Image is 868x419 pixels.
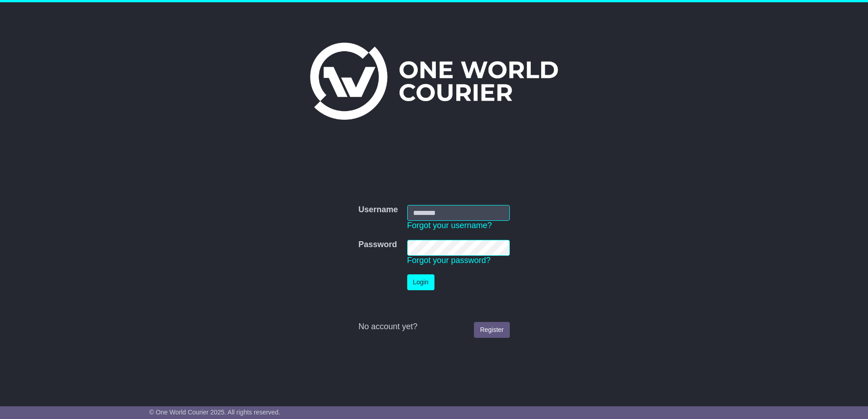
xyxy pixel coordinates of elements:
a: Register [474,322,509,338]
button: Login [407,274,434,290]
label: Password [358,240,397,250]
img: One World [310,43,558,120]
label: Username [358,205,398,215]
span: © One World Courier 2025. All rights reserved. [149,409,281,416]
a: Forgot your password? [407,256,491,265]
div: No account yet? [358,322,509,332]
a: Forgot your username? [407,221,492,230]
